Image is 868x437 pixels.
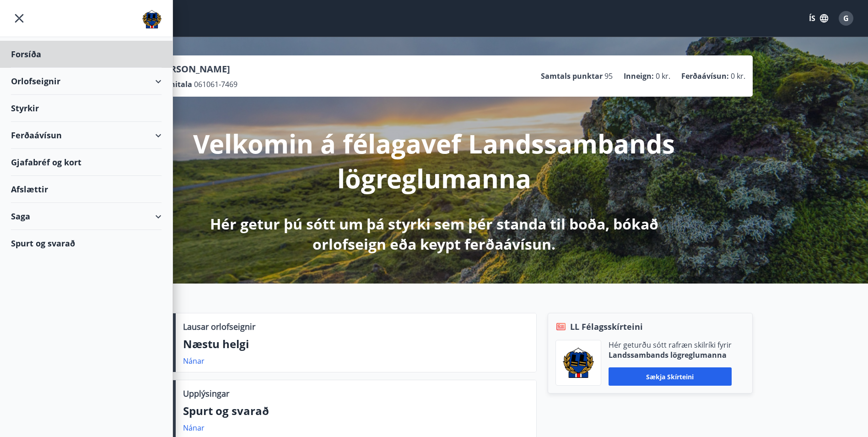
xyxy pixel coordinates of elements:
p: Upplýsingar [183,388,229,399]
img: union_logo [142,10,162,28]
img: 1cqKbADZNYZ4wXUG0EC2JmCwhQh0Y6EN22Kw4FTY.png [563,348,594,378]
div: Styrkir [11,95,162,122]
p: Inneign : [624,71,654,81]
button: ÍS [804,10,833,27]
div: Orlofseignir [11,68,162,95]
p: Lausar orlofseignir [183,321,255,333]
span: 0 kr. [656,71,670,81]
div: Spurt og svarað [11,230,162,257]
p: Velkomin á félagavef Landssambands lögreglumanna [193,126,676,196]
div: Ferðaávísun [11,122,162,149]
div: Forsíða [11,41,162,68]
p: Hér getur þú sótt um þá styrki sem þér standa til boða, bókað orlofseign eða keypt ferðaávísun. [193,214,676,254]
p: Næstu helgi [183,336,529,352]
p: Landssambands lögreglumanna [609,350,732,360]
button: menu [11,10,27,27]
button: G [835,7,857,29]
button: Sækja skírteini [609,367,732,386]
span: 061061-7469 [194,79,237,89]
p: Hér geturðu sótt rafræn skilríki fyrir [609,340,732,350]
p: Spurt og svarað [183,403,529,419]
span: G [843,13,849,23]
div: Afslættir [11,176,162,203]
div: Gjafabréf og kort [11,149,162,176]
span: LL Félagsskírteini [570,321,643,333]
p: [PERSON_NAME] [156,63,237,76]
span: 0 kr. [731,71,745,81]
a: Nánar [183,423,205,433]
p: Ferðaávísun : [681,71,729,81]
div: Saga [11,203,162,230]
span: 95 [604,71,613,81]
p: Kennitala [156,79,192,89]
p: Samtals punktar [541,71,603,81]
a: Nánar [183,356,205,366]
